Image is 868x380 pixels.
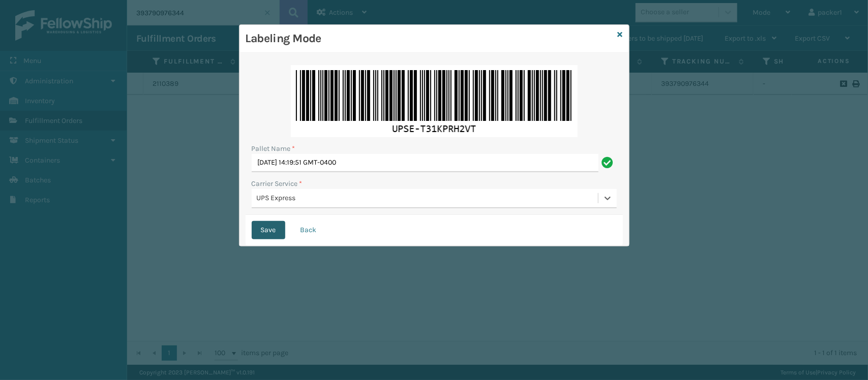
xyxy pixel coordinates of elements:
h3: Labeling Mode [246,31,614,46]
label: Pallet Name [252,143,295,154]
button: Back [291,221,326,239]
label: Carrier Service [252,178,303,189]
button: Save [252,221,285,239]
img: AAAABklEQVQDANHvS0zm07l6AAAAAElFTkSuQmCC [291,65,578,137]
div: UPS Express [257,193,599,204]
